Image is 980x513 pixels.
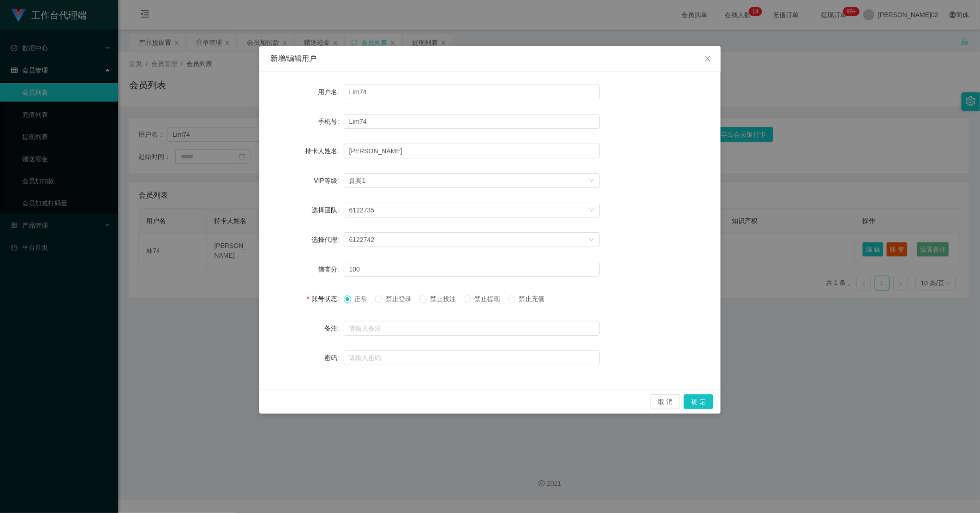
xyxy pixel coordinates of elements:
button: 取 消 [651,394,680,409]
input: 请输入手机号 [344,114,600,129]
div: vip1 [349,174,366,187]
button: 关闭 [695,46,721,72]
div: 新增/编辑用户 [270,54,710,64]
span: 正常 [351,295,371,302]
span: 禁止投注 [427,295,460,302]
input: 请输入持卡人姓名 [344,144,600,158]
label: VIP等级： [314,177,343,184]
button: 确 定 [684,394,713,409]
label: 密码： [324,354,344,362]
i: 图标： 向下 [589,178,594,184]
label: 手机号： [318,118,344,125]
i: 图标： 向下 [589,237,594,243]
label: 选择代理： [311,236,344,243]
input: 请输入备注 [344,321,600,336]
span: 禁止登录 [382,295,416,302]
label: 账号状态： [307,295,343,302]
i: 图标： 向下 [589,207,594,214]
label: 持卡人姓名： [305,147,344,155]
input: 请输入信誉分 [344,262,600,277]
div: 6122742 [349,233,375,247]
label: 用户名： [318,88,344,96]
label: 信誉分： [318,266,344,273]
input: 请输入用户名 [344,84,600,99]
div: 6122735 [349,203,375,217]
label: 选择团队： [311,206,344,214]
i: 图标： 关闭 [704,55,711,62]
span: 禁止提现 [471,295,504,302]
span: 禁止充值 [515,295,549,302]
label: 备注： [324,325,344,332]
input: 请输入密码 [344,350,600,365]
